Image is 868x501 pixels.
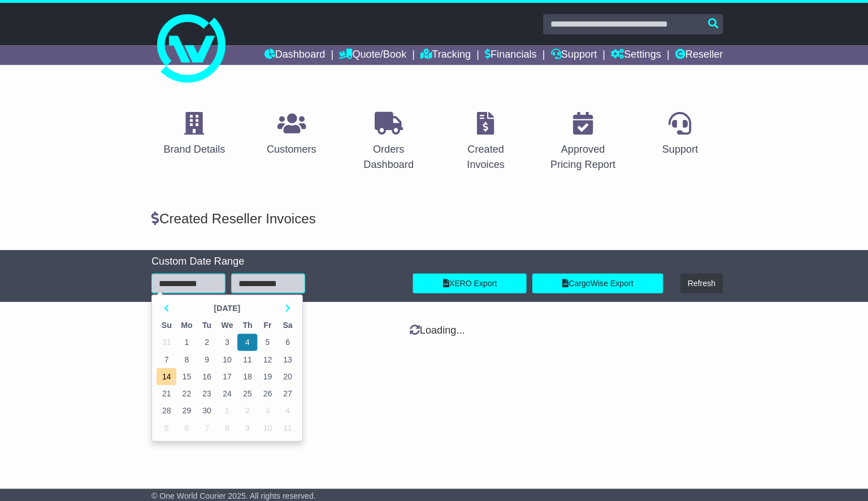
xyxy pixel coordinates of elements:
[410,271,523,291] a: XERO Export
[196,331,215,348] td: 2
[196,314,215,331] th: Tu
[276,365,296,382] td: 20
[255,365,275,382] td: 19
[175,382,196,399] td: 22
[175,331,196,348] td: 1
[236,399,255,416] td: 2
[215,348,236,365] td: 10
[175,348,196,365] td: 8
[236,382,255,399] td: 25
[215,399,236,416] td: 1
[276,382,296,399] td: 27
[343,107,428,175] a: Orders Dashboard
[650,107,700,160] a: Support
[657,141,693,156] div: Support
[276,314,296,331] th: Sa
[175,314,196,331] th: Mo
[276,331,296,348] td: 6
[196,382,215,399] td: 23
[215,416,236,433] td: 8
[162,141,223,156] div: Brand Details
[196,365,215,382] td: 16
[155,348,175,365] td: 7
[262,45,323,64] a: Dashboard
[440,107,525,175] a: Created Invoices
[155,314,175,331] th: Su
[276,399,296,416] td: 4
[544,141,614,171] div: Approved Pricing Report
[215,314,236,331] th: We
[255,348,275,365] td: 12
[447,141,518,171] div: Created Invoices
[145,209,723,226] div: Created Reseller Invoices
[255,314,275,331] th: Fr
[155,107,231,160] a: Brand Details
[350,141,421,171] div: Orders Dashboard
[215,365,236,382] td: 17
[196,416,215,433] td: 7
[536,107,622,175] a: Approved Pricing Report
[276,416,296,433] td: 11
[264,141,314,156] div: Customers
[255,331,275,348] td: 5
[155,416,175,433] td: 5
[236,416,255,433] td: 9
[150,254,398,266] div: Custom Date Range
[236,314,255,331] th: Th
[546,45,592,64] a: Support
[257,107,321,160] a: Customers
[255,399,275,416] td: 3
[675,271,718,291] button: Refresh
[196,399,215,416] td: 30
[155,382,175,399] td: 21
[175,297,275,314] th: Select Month
[276,348,296,365] td: 13
[670,45,718,64] a: Reseller
[196,348,215,365] td: 9
[150,488,314,497] span: © One World Courier 2025. All rights reserved.
[255,416,275,433] td: 10
[337,45,403,64] a: Quote/Book
[150,322,718,335] div: Loading...
[175,416,196,433] td: 6
[155,331,175,348] td: 31
[175,365,196,382] td: 15
[155,399,175,416] td: 28
[215,331,236,348] td: 3
[606,45,656,64] a: Settings
[481,45,533,64] a: Financials
[215,382,236,399] td: 24
[528,271,658,291] a: CargoWise Export
[155,365,175,382] td: 14
[236,331,255,348] td: 4
[255,382,275,399] td: 26
[236,365,255,382] td: 18
[418,45,467,64] a: Tracking
[236,348,255,365] td: 11
[175,399,196,416] td: 29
